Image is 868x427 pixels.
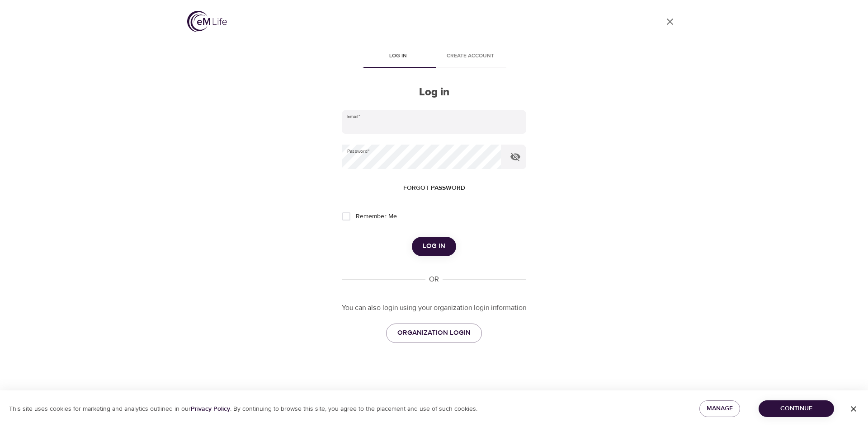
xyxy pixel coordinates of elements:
button: Forgot password [400,180,469,197]
span: Remember Me [356,212,397,221]
span: Create account [439,52,501,61]
div: OR [425,274,443,285]
span: Log in [423,240,445,252]
button: Manage [699,400,740,417]
span: Manage [707,403,733,414]
a: Privacy Policy [191,405,230,413]
span: Log in [367,52,429,61]
h2: Log in [342,86,526,99]
div: disabled tabs example [342,46,526,68]
button: Log in [412,237,456,256]
a: close [659,11,681,33]
span: Continue [766,403,827,414]
span: ORGANIZATION LOGIN [397,327,471,339]
button: Continue [759,400,834,417]
img: logo [187,11,227,32]
a: ORGANIZATION LOGIN [386,324,482,343]
span: Forgot password [403,183,465,194]
p: You can also login using your organization login information [342,303,526,313]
